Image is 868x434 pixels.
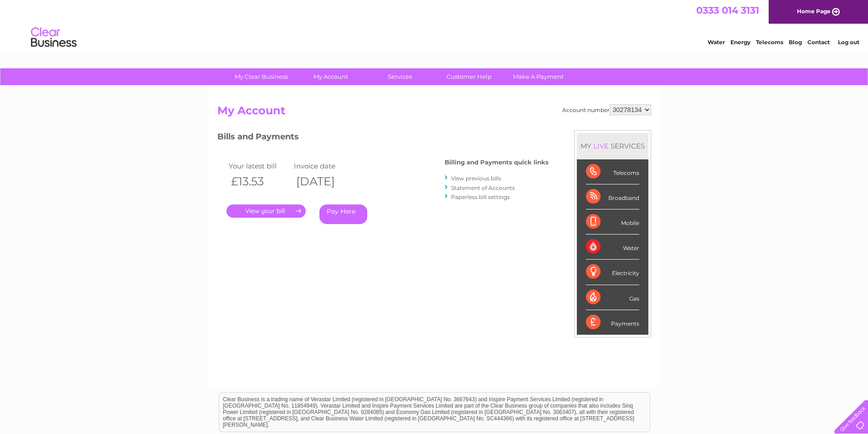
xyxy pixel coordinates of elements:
[807,39,830,46] a: Contact
[501,68,576,85] a: Make A Payment
[431,68,507,85] a: Customer Help
[217,130,549,146] h3: Bills and Payments
[451,184,515,191] a: Statement of Accounts
[451,194,510,200] a: Paperless bill settings
[31,24,77,51] img: logo.png
[226,160,292,172] td: Your latest bill
[838,39,859,46] a: Log out
[756,39,783,46] a: Telecoms
[708,39,725,46] a: Water
[224,68,299,85] a: My Clear Business
[451,175,501,182] a: View previous bills
[591,142,611,150] div: LIVE
[696,5,759,16] a: 0333 014 3131
[586,159,639,184] div: Telecoms
[730,39,750,46] a: Energy
[226,172,292,191] th: £13.53
[292,160,357,172] td: Invoice date
[586,285,639,310] div: Gas
[217,104,651,122] h2: My Account
[586,184,639,209] div: Broadband
[577,133,648,159] div: MY SERVICES
[586,209,639,235] div: Mobile
[226,204,306,218] a: .
[319,204,367,224] a: Pay Here
[445,159,549,166] h4: Billing and Payments quick links
[362,68,437,85] a: Services
[293,68,368,85] a: My Account
[586,310,639,335] div: Payments
[789,39,802,46] a: Blog
[586,260,639,285] div: Electricity
[586,235,639,260] div: Water
[292,172,357,191] th: [DATE]
[562,104,651,115] div: Account number
[219,5,650,44] div: Clear Business is a trading name of Verastar Limited (registered in [GEOGRAPHIC_DATA] No. 3667643...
